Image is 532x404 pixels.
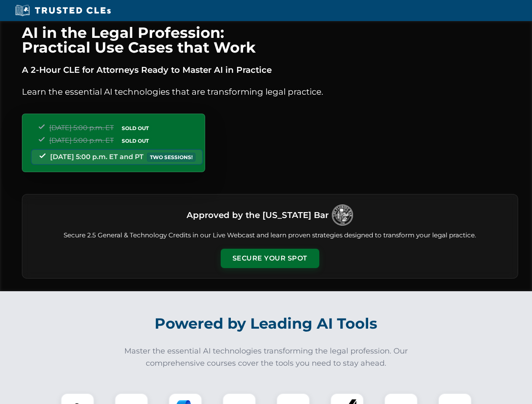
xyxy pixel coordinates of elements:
h3: Approved by the [US_STATE] Bar [187,207,329,223]
span: [DATE] 5:00 p.m. ET [49,136,114,144]
span: [DATE] 5:00 p.m. ET [49,124,114,132]
img: Trusted CLEs [13,4,113,17]
span: SOLD OUT [119,124,152,133]
img: Logo [332,205,353,226]
h2: Powered by Leading AI Tools [33,309,500,338]
span: SOLD OUT [119,136,152,145]
button: Secure Your Spot [221,249,319,268]
p: A 2-Hour CLE for Attorneys Ready to Master AI in Practice [22,63,518,77]
p: Master the essential AI technologies transforming the legal profession. Our comprehensive courses... [119,345,414,369]
h1: AI in the Legal Profession: Practical Use Cases that Work [22,25,518,55]
p: Secure 2.5 General & Technology Credits in our Live Webcast and learn proven strategies designed ... [32,231,508,240]
p: Learn the essential AI technologies that are transforming legal practice. [22,85,518,98]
